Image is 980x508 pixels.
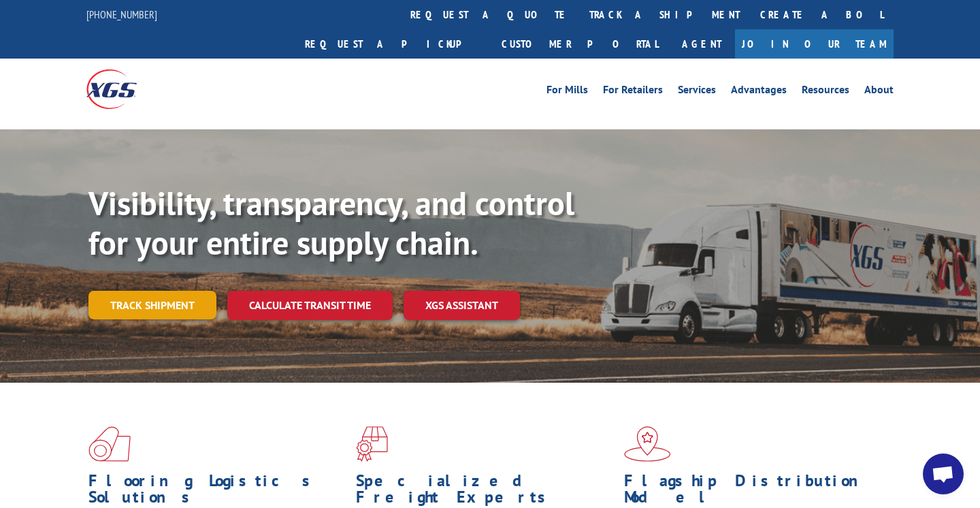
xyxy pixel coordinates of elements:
a: XGS ASSISTANT [404,291,520,320]
a: Track shipment [88,291,216,319]
a: Resources [802,84,849,99]
a: Agent [668,29,735,59]
a: Join Our Team [735,29,894,59]
a: For Mills [546,84,588,99]
a: Open chat [923,454,964,494]
img: xgs-icon-flagship-distribution-model-red [624,426,671,462]
a: About [864,84,894,99]
a: Request a pickup [295,29,491,59]
a: [PHONE_NUMBER] [86,7,157,21]
a: Customer Portal [491,29,668,59]
img: xgs-icon-focused-on-flooring-red [356,426,388,462]
a: For Retailers [603,84,663,99]
a: Calculate transit time [227,291,393,320]
img: xgs-icon-total-supply-chain-intelligence-red [88,426,131,462]
a: Advantages [731,84,787,99]
b: Visibility, transparency, and control for your entire supply chain. [88,182,574,264]
a: Services [678,84,716,99]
